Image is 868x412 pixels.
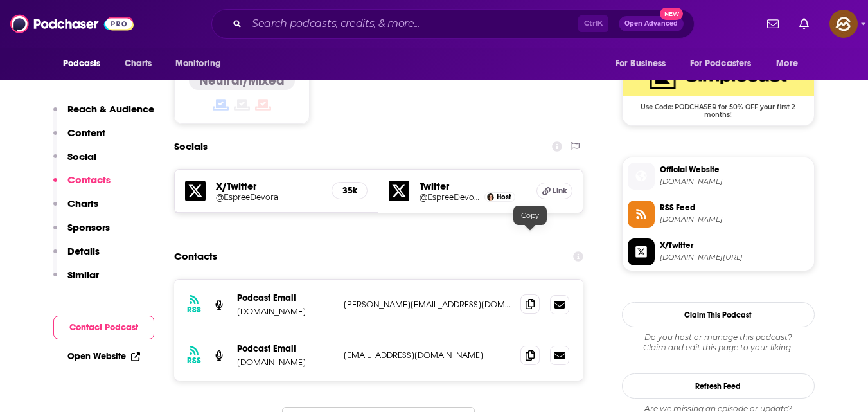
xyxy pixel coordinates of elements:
span: Link [553,186,567,196]
button: Content [53,127,105,150]
p: [EMAIL_ADDRESS][DOMAIN_NAME] [344,350,511,361]
span: RSS Feed [660,202,809,213]
h5: Twitter [420,180,526,192]
button: Sponsors [53,221,110,245]
p: [PERSON_NAME][EMAIL_ADDRESS][DOMAIN_NAME] [344,299,511,310]
a: RSS Feed[DOMAIN_NAME] [628,201,809,228]
button: open menu [767,51,814,76]
span: More [776,55,798,73]
div: Search podcasts, credits, & more... [211,9,695,39]
button: Social [53,150,96,174]
h2: Contacts [174,244,217,269]
button: Charts [53,197,98,221]
button: Refresh Feed [622,373,815,399]
span: Monitoring [175,55,221,73]
a: Link [536,183,572,199]
p: Content [67,127,105,139]
p: Podcast Email [237,343,333,354]
a: Show notifications dropdown [794,13,814,35]
span: X/Twitter [660,240,809,251]
span: Charts [125,55,152,73]
span: Logged in as hey85204 [829,10,858,38]
h3: RSS [187,305,201,315]
span: For Business [616,55,666,73]
img: Espree Devora [487,193,494,201]
input: Search podcasts, credits, & more... [247,13,578,34]
h3: RSS [187,355,201,366]
button: Similar [53,269,99,292]
a: @EspreeDevora [216,192,322,202]
a: SimpleCast Deal: Use Code: PODCHASER for 50% OFF your first 2 months! [623,57,814,118]
h2: Socials [174,134,208,159]
p: [DOMAIN_NAME] [237,306,333,317]
button: Show profile menu [829,10,858,38]
a: @EspreeDevora [420,192,481,202]
a: X/Twitter[DOMAIN_NAME][URL] [628,238,809,265]
span: twitter.com/EspreeDevora [660,253,809,262]
span: Use Code: PODCHASER for 50% OFF your first 2 months! [623,96,814,119]
button: Contact Podcast [53,316,154,339]
button: Contacts [53,174,111,197]
span: Podcasts [63,55,101,73]
button: open menu [607,51,682,76]
span: New [660,8,683,20]
p: Social [67,150,96,163]
span: Host [497,193,511,201]
p: Contacts [67,174,111,186]
span: Do you host or manage this podcast? [622,332,815,343]
span: womenintechpodcast.com [660,177,809,186]
p: Charts [67,197,98,210]
button: Claim This Podcast [622,302,815,327]
button: open menu [54,51,118,76]
img: Podchaser - Follow, Share and Rate Podcasts [10,12,134,36]
span: Open Advanced [624,21,678,27]
span: Ctrl K [578,15,608,32]
div: Copy [513,206,547,225]
button: Open AdvancedNew [619,16,684,31]
button: open menu [166,51,238,76]
p: Sponsors [67,221,110,233]
a: Open Website [67,351,140,362]
img: User Profile [829,10,858,38]
div: Claim and edit this page to your liking. [622,332,815,353]
a: Show notifications dropdown [762,13,784,35]
p: [DOMAIN_NAME] [237,357,333,368]
p: Details [67,245,100,257]
span: feeds.simplecast.com [660,215,809,224]
span: For Podcasters [690,55,752,73]
h5: X/Twitter [216,180,322,192]
a: Charts [116,51,160,76]
span: Official Website [660,164,809,175]
p: Similar [67,269,99,281]
p: Reach & Audience [67,103,154,115]
button: Reach & Audience [53,103,154,127]
button: open menu [682,51,770,76]
h4: Neutral/Mixed [199,73,285,89]
p: Podcast Email [237,292,333,303]
h5: 35k [342,185,357,196]
button: Details [53,245,100,269]
a: Official Website[DOMAIN_NAME] [628,163,809,190]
